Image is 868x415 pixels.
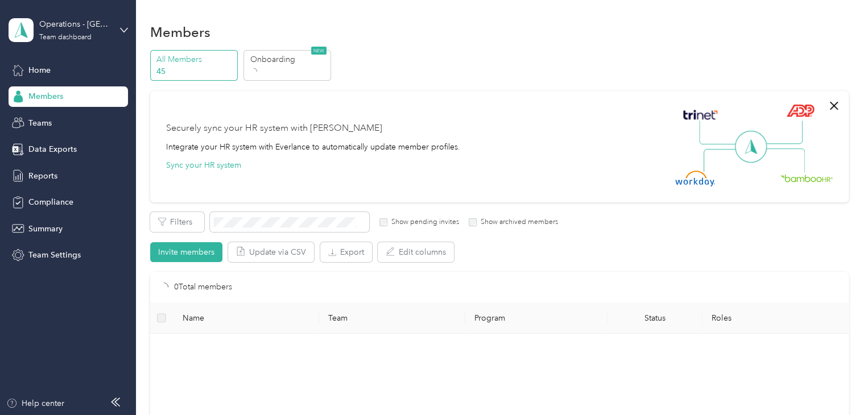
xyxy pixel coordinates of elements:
[804,351,868,415] iframe: Everlance-gr Chat Button Frame
[780,174,833,182] img: BambooHR
[228,242,314,262] button: Update via CSV
[675,171,715,186] img: Workday
[465,302,607,334] th: Program
[28,249,81,261] span: Team Settings
[28,64,51,76] span: Home
[319,302,465,334] th: Team
[166,159,241,171] button: Sync your HR system
[150,212,204,232] button: Filters
[702,302,849,334] th: Roles
[387,217,459,227] label: Show pending invites
[28,223,63,235] span: Summary
[28,90,63,102] span: Members
[150,242,222,262] button: Invite members
[28,196,73,208] span: Compliance
[320,242,372,262] button: Export
[156,53,234,65] p: All Members
[699,121,739,145] img: Line Left Up
[156,65,234,77] p: 45
[477,217,558,227] label: Show archived members
[703,148,743,172] img: Line Left Down
[28,170,57,182] span: Reports
[39,18,110,30] div: Operations - [GEOGRAPHIC_DATA]
[378,242,454,262] button: Edit columns
[763,121,803,144] img: Line Right Up
[150,26,210,38] h1: Members
[183,313,311,323] span: Name
[166,122,382,135] div: Securely sync your HR system with [PERSON_NAME]
[607,302,702,334] th: Status
[28,117,52,129] span: Teams
[174,281,232,293] p: 0 Total members
[311,47,326,55] span: NEW
[166,141,460,153] div: Integrate your HR system with Everlance to automatically update member profiles.
[39,34,92,41] div: Team dashboard
[765,148,805,173] img: Line Right Down
[173,302,320,334] th: Name
[250,53,328,65] p: Onboarding
[6,397,64,409] button: Help center
[786,104,814,117] img: ADP
[28,143,77,155] span: Data Exports
[680,107,720,123] img: Trinet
